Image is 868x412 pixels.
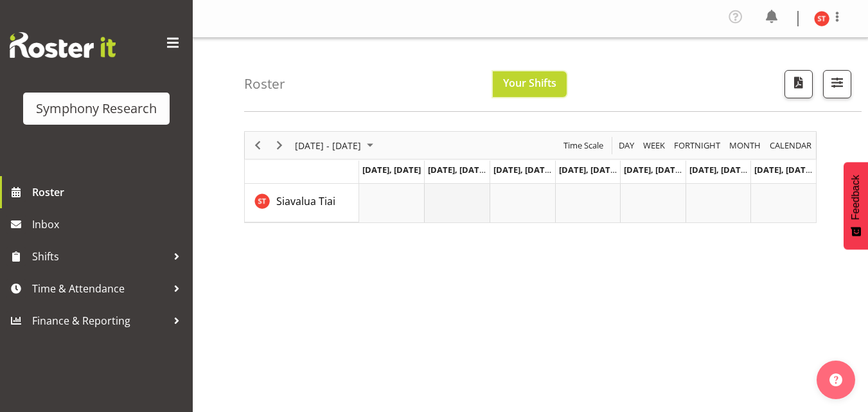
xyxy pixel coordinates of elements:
[503,76,556,90] span: Your Shifts
[493,71,567,97] button: Your Shifts
[271,138,288,154] button: Next
[844,162,868,249] button: Feedback - Show survey
[32,183,186,202] span: Roster
[244,76,285,91] h4: Roster
[276,193,335,209] a: Siavalua Tiai
[247,132,269,159] div: Previous
[32,215,186,234] span: Inbox
[293,138,379,154] button: September 01 - 07, 2025
[617,138,637,154] button: Timeline Day
[672,138,723,154] button: Fortnight
[727,138,763,154] button: Timeline Month
[249,138,267,154] button: Previous
[823,70,851,98] button: Filter Shifts
[829,373,842,386] img: help-xxl-2.png
[559,164,617,175] span: [DATE], [DATE]
[269,132,290,159] div: Next
[768,138,814,154] button: Month
[493,164,552,175] span: [DATE], [DATE]
[728,138,762,154] span: Month
[673,138,722,154] span: Fortnight
[850,175,862,220] span: Feedback
[362,164,421,175] span: [DATE], [DATE]
[245,184,359,222] td: Siavalua Tiai resource
[784,70,813,98] button: Download a PDF of the roster according to the set date range.
[624,164,682,175] span: [DATE], [DATE]
[428,164,486,175] span: [DATE], [DATE]
[768,138,813,154] span: calendar
[814,11,829,26] img: siavalua-tiai11860.jpg
[32,279,167,298] span: Time & Attendance
[641,138,668,154] button: Timeline Week
[562,138,606,154] button: Time Scale
[754,164,813,175] span: [DATE], [DATE]
[244,131,817,223] div: Timeline Week of September 5, 2025
[32,247,167,266] span: Shifts
[689,164,748,175] span: [DATE], [DATE]
[276,194,335,208] span: Siavalua Tiai
[642,138,666,154] span: Week
[10,32,116,58] img: Rosterit website logo
[359,184,816,222] table: Timeline Week of September 5, 2025
[32,311,167,330] span: Finance & Reporting
[36,99,157,118] div: Symphony Research
[617,138,635,154] span: Day
[562,138,605,154] span: Time Scale
[294,138,362,154] span: [DATE] - [DATE]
